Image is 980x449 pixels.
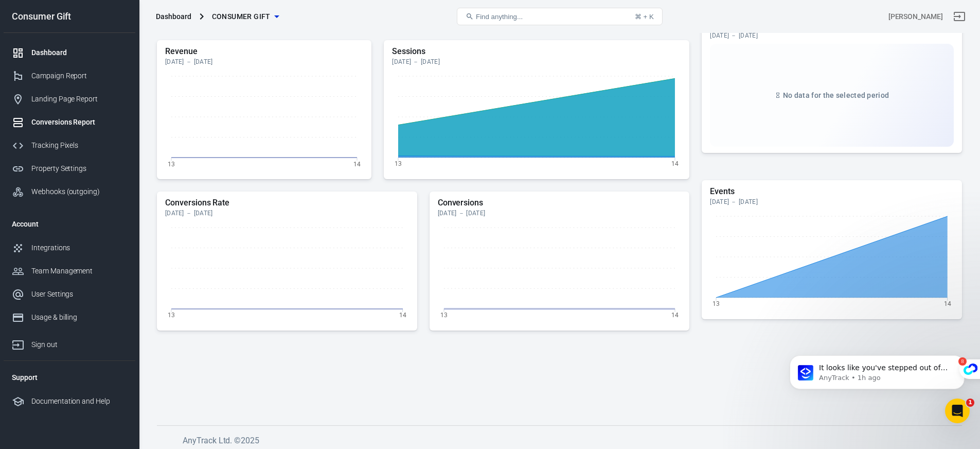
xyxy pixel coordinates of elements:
h5: Revenue [165,46,363,57]
div: Integrations [31,243,127,253]
button: Find anything...⌘ + K [457,8,663,25]
a: Conversions Report [4,111,135,134]
a: Sign out [4,329,135,356]
div: [DATE] － [DATE] [392,58,681,66]
h6: AnyTrack Ltd. © 2025 [183,434,954,447]
div: [DATE] － [DATE] [165,209,409,217]
tspan: 14 [353,160,361,167]
a: Tracking Pixels [4,134,135,157]
div: Webhooks (outgoing) [31,186,127,197]
div: Dashboard [31,47,127,58]
span: Consumer Gift [212,10,271,23]
tspan: 14 [671,160,679,167]
div: Landing Page Report [31,94,127,105]
a: Landing Page Report [4,88,135,111]
tspan: 14 [944,301,951,308]
button: Consumer Gift [208,7,283,26]
iframe: Intercom notifications message [774,334,980,421]
tspan: 13 [712,301,720,308]
div: Usage & billing [31,312,127,323]
tspan: 13 [168,160,175,167]
a: Sign out [947,4,972,29]
div: [DATE] － [DATE] [710,31,954,40]
a: Dashboard [4,41,135,64]
div: Sign out [31,339,127,350]
tspan: 13 [168,312,175,319]
div: Documentation and Help [31,396,127,407]
a: User Settings [4,283,135,306]
h5: Conversions [438,198,682,208]
span: Find anything... [476,13,523,21]
div: [DATE] － [DATE] [165,58,363,66]
div: Campaign Report [31,71,127,81]
tspan: 13 [440,312,448,319]
a: Property Settings [4,157,135,180]
div: Property Settings [31,163,127,174]
div: Conversions Report [31,117,127,128]
div: User Settings [31,289,127,300]
li: Account [4,212,135,236]
div: ⌘ + K [635,13,654,21]
div: [DATE] － [DATE] [438,209,682,217]
h5: Conversions Rate [165,198,409,208]
div: Tracking Pixels [31,140,127,151]
div: Consumer Gift [4,12,135,21]
a: Team Management [4,260,135,283]
div: [DATE] － [DATE] [710,198,954,206]
tspan: 14 [399,312,406,319]
a: Integrations [4,236,135,260]
h5: Events [710,186,954,197]
div: Dashboard [156,11,191,22]
iframe: Intercom live chat [945,399,970,423]
span: 1 [966,399,974,407]
span: No data for the selected period [783,91,889,99]
div: Account id: juSFbWAb [888,11,943,22]
tspan: 14 [671,312,679,319]
h5: Sessions [392,46,681,57]
a: Campaign Report [4,64,135,88]
a: Webhooks (outgoing) [4,180,135,203]
tspan: 13 [395,160,402,167]
a: Usage & billing [4,306,135,329]
div: Team Management [31,266,127,277]
li: Support [4,365,135,390]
